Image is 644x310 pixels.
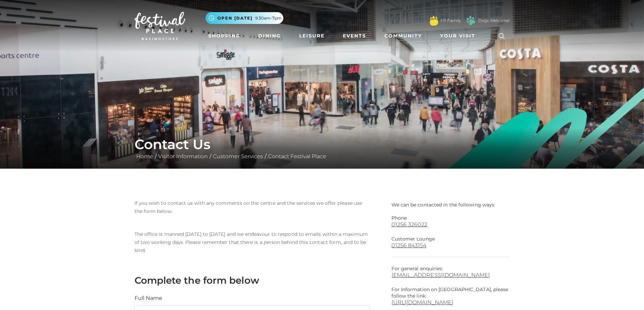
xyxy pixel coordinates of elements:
[135,230,370,254] p: The office is manned [DATE] to [DATE] and we endeavour to respond to emails within a maximum of t...
[135,275,370,286] h3: Complete the form below
[440,32,475,39] span: Your Visit
[478,18,510,24] a: Dogs Welcome!
[135,136,510,152] h1: Contact Us
[391,236,510,242] p: Customer Lounge
[135,199,370,215] p: If you wish to contact us with any comments on the centre and the services we offer please use th...
[266,153,328,160] a: Contact Festival Place
[206,30,243,42] a: Shopping
[206,12,283,24] button: Open [DATE] 9.30am-7pm
[255,15,282,21] span: 9.30am-7pm
[217,15,253,21] span: Open [DATE]
[391,272,510,278] a: [EMAIL_ADDRESS][DOMAIN_NAME]
[391,242,510,249] a: 01256 843154
[135,12,185,40] img: Festival Place Logo
[211,153,265,160] a: Customer Services
[440,18,461,24] a: FP Family
[135,294,162,302] label: Full Name
[157,153,210,160] a: Visitor Information
[135,153,155,160] a: Home
[296,30,327,42] a: Leisure
[391,215,510,221] p: Phone
[129,136,515,161] div: / / /
[437,30,481,42] a: Your Visit
[391,286,510,299] p: For Information on [GEOGRAPHIC_DATA], please follow the link:
[340,30,369,42] a: Events
[256,30,284,42] a: Dining
[382,30,425,42] a: Community
[391,265,510,278] p: For general enquiries:
[391,299,454,306] a: [URL][DOMAIN_NAME]
[391,221,510,228] a: 01256 326022
[391,199,510,208] p: We can be contacted in the following ways:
